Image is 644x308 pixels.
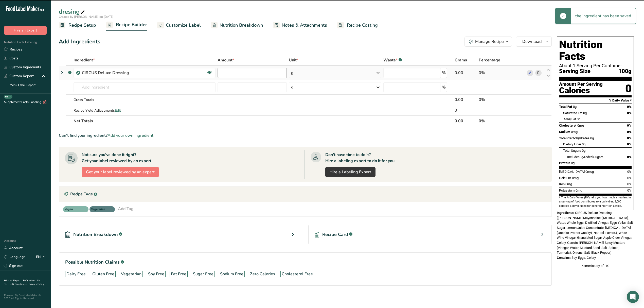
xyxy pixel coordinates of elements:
span: 0g [582,142,585,146]
span: Notes & Attachments [282,22,327,29]
span: 0% [627,130,632,134]
span: 0% [627,124,632,127]
div: dresing [59,7,86,16]
span: Grams [455,57,467,63]
a: Language [4,252,26,261]
span: 0mg [571,130,578,134]
a: Hire a Labeling Expert [325,167,375,177]
span: 0% [627,111,632,115]
div: g [291,70,294,76]
span: 0% [627,155,632,159]
div: EN [36,254,47,260]
span: 0% [627,170,632,174]
span: 0mg [572,176,579,180]
span: Amount [218,57,234,63]
span: Edit [115,108,121,113]
div: 0.00 [455,70,477,76]
div: Add Ingredients [59,38,100,46]
div: Add Tag [118,206,134,212]
span: Potassium [559,189,575,192]
div: CIRCUS Deluxe Dressing [82,70,145,76]
div: Cholesterol Free [282,271,313,277]
a: Terms & Conditions . [4,282,29,286]
span: Add your own ingredient [108,132,153,139]
section: * The % Daily Value (DV) tells you how much a nutrient in a serving of food contributes to a dail... [559,196,632,208]
a: Hire an Expert . [4,279,22,282]
div: 0% [479,70,525,76]
span: 0% [627,176,632,180]
span: 0% [627,105,632,109]
input: Add Ingredient [74,82,216,92]
a: Customize Label [157,20,201,31]
a: Recipe Setup [59,20,96,31]
span: Vegeterian [91,207,109,212]
span: 0mg [565,182,572,186]
span: 0g [571,161,575,165]
th: 0% [478,115,526,126]
span: 0mcg [585,170,594,174]
div: Custom Report [4,73,34,79]
span: Sodium [559,130,570,134]
span: Percentage [479,57,500,63]
span: Total Carbohydrates [559,136,589,140]
span: 0% [627,182,632,186]
span: Nutrition Breakdown [220,22,263,29]
span: 0% [627,136,632,140]
div: Gross Totals [74,97,216,102]
span: 0g [580,155,583,159]
button: Get your label reviewed by an expert [82,167,159,177]
span: Recipe Builder [116,21,147,28]
span: 0mg [576,189,582,192]
div: Dairy Free [66,271,86,277]
div: Can't find your ingredient? [59,132,552,139]
div: Recipe Tags [59,186,551,202]
div: 0 [625,82,632,95]
div: 0% [479,97,525,103]
div: Recipe Yield Adjustments [74,108,216,113]
span: Recipe Costing [347,22,378,29]
span: Total Sugars [563,149,581,152]
div: Don't have time to do it? Hire a labeling expert to do it for you [325,152,395,164]
span: Total Fat [559,105,572,109]
span: 100g [618,68,632,75]
span: 0g [582,149,585,152]
span: Soy, Eggs, Celery [571,256,596,260]
div: Amount Per Serving [559,82,603,87]
a: Nutrition Breakdown [211,20,263,31]
span: 0g [573,105,577,109]
div: About 1 Serving Per Container [559,63,632,68]
span: Calcium [559,176,571,180]
a: Recipe Builder [106,19,147,31]
span: 0% [627,189,632,192]
div: Manage Recipe [475,39,504,45]
span: Contains: [557,256,571,260]
span: Fat [563,117,576,121]
div: Calories [559,87,603,94]
span: Includes Added Sugars [567,155,603,159]
div: Gluten Free [92,271,114,277]
span: Ingredient [74,57,95,63]
section: % Daily Value * [559,97,632,104]
span: Saturated Fat [563,111,582,115]
th: Net Totals [73,115,454,126]
span: 0g [590,136,594,140]
span: Protein [559,161,570,165]
button: Hire an Expert [4,26,47,35]
span: Customize Label [166,22,201,29]
div: 0 [455,107,477,113]
span: Ingredients: [557,211,574,215]
span: Serving Size [559,68,591,75]
div: Vegetarian [121,271,141,277]
div: Powered By FoodLabelMaker © 2025 All Rights Reserved [4,294,47,300]
span: Get your label reviewed by an expert [86,169,155,175]
div: Soy Free [148,271,164,277]
a: Notes & Attachments [273,20,327,31]
div: g [291,84,294,90]
a: Privacy Policy [29,282,44,286]
div: 0.00 [455,97,477,103]
div: Waste [383,57,402,63]
span: [MEDICAL_DATA] [559,170,585,174]
div: Zero Calories [250,271,275,277]
div: Open Intercom Messenger [627,291,639,303]
span: Dietary Fiber [563,142,581,146]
